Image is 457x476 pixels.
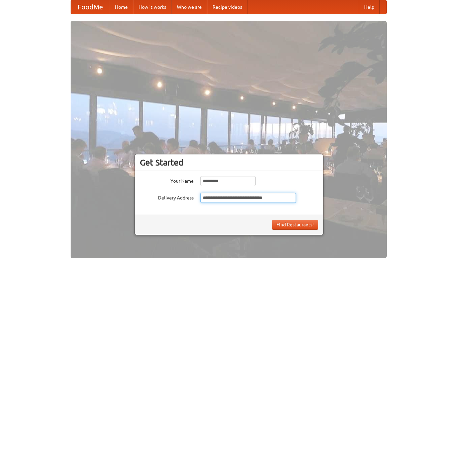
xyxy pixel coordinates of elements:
a: FoodMe [71,0,110,14]
button: Find Restaurants! [272,220,318,230]
a: How it works [133,0,172,14]
label: Your Name [140,176,194,184]
label: Delivery Address [140,193,194,201]
a: Help [359,0,380,14]
a: Who we are [172,0,207,14]
a: Recipe videos [207,0,247,14]
h3: Get Started [140,157,318,168]
a: Home [110,0,133,14]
